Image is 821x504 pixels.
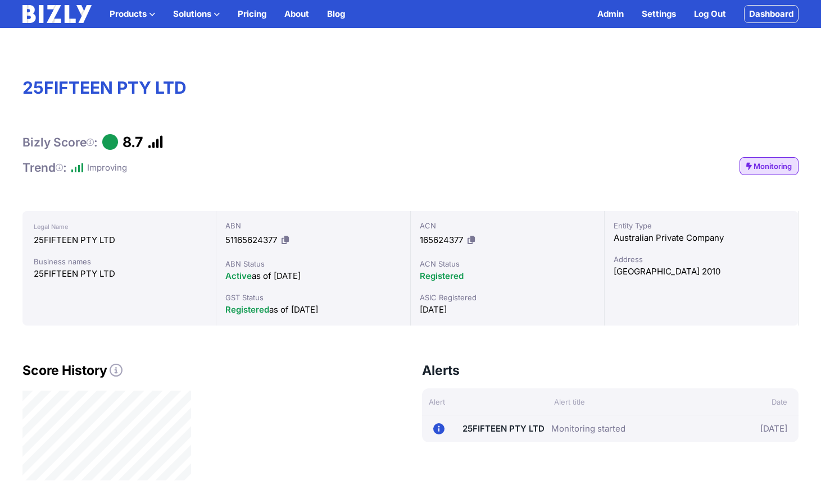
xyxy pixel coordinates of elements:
[422,361,460,379] h3: Alerts
[740,157,799,175] a: Monitoring
[420,220,595,231] div: ACN
[225,220,401,231] div: ABN
[225,304,269,315] span: Registered
[34,233,205,247] div: 25FIFTEEN PTY LTD
[642,7,676,21] a: Settings
[225,235,277,245] span: 51165624377
[34,267,205,281] div: 25FIFTEEN PTY LTD
[420,235,463,245] span: 165624377
[744,5,799,23] a: Dashboard
[422,396,548,407] div: Alert
[173,7,220,21] button: Solutions
[420,292,595,303] div: ASIC Registered
[728,420,787,438] div: [DATE]
[754,161,792,172] span: Monitoring
[547,396,736,407] div: Alert title
[87,161,127,175] div: Improving
[123,134,143,150] h1: 8.7
[22,77,799,98] h1: 25FIFTEEN PTY LTD
[420,303,595,317] div: [DATE]
[551,422,625,436] a: Monitoring started
[694,7,726,21] a: Log Out
[34,256,205,267] div: Business names
[225,303,401,317] div: as of [DATE]
[22,135,98,150] h1: Bizly Score :
[597,7,624,21] a: Admin
[225,292,401,303] div: GST Status
[34,220,205,233] div: Legal Name
[284,7,309,21] a: About
[225,271,252,281] span: Active
[614,231,789,245] div: Australian Private Company
[327,7,345,21] a: Blog
[420,258,595,269] div: ACN Status
[22,361,400,379] h2: Score History
[614,254,789,265] div: Address
[614,220,789,231] div: Entity Type
[614,265,789,278] div: [GEOGRAPHIC_DATA] 2010
[22,160,67,175] h1: Trend :
[462,423,545,434] a: 25FIFTEEN PTY LTD
[225,269,401,283] div: as of [DATE]
[736,396,799,407] div: Date
[420,271,464,281] span: Registered
[110,7,155,21] button: Products
[225,258,401,269] div: ABN Status
[238,7,266,21] a: Pricing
